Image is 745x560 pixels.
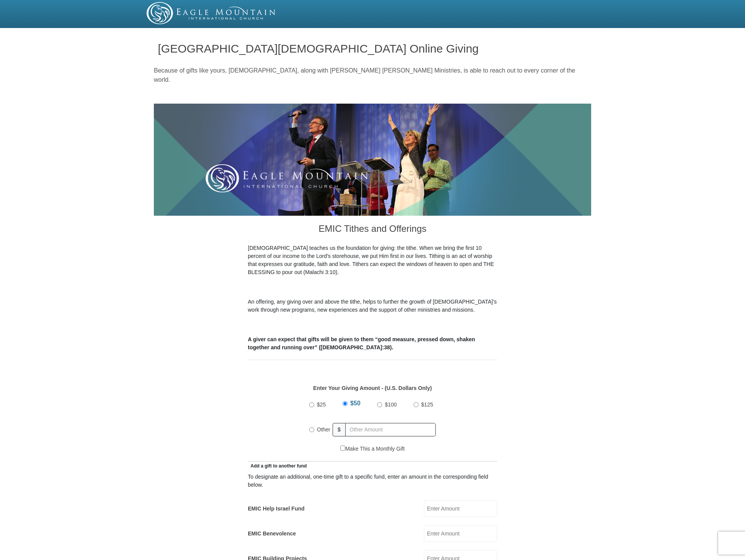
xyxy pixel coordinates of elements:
[317,401,326,408] span: $25
[248,298,497,314] p: An offering, any giving over and above the tithe, helps to further the growth of [DEMOGRAPHIC_DAT...
[340,445,405,453] label: Make This a Monthly Gift
[421,401,433,408] span: $125
[248,505,305,513] label: EMIC Help Israel Fund
[424,525,497,542] input: Enter Amount
[317,426,330,433] span: Other
[248,473,497,489] div: To designate an additional, one-time gift to a specific fund, enter an amount in the correspondin...
[248,530,296,538] label: EMIC Benevolence
[313,385,432,391] strong: Enter Your Giving Amount - (U.S. Dollars Only)
[147,2,276,24] img: EMIC
[154,66,591,84] p: Because of gifts like yours, [DEMOGRAPHIC_DATA], along with [PERSON_NAME] [PERSON_NAME] Ministrie...
[248,216,497,244] h3: EMIC Tithes and Offerings
[350,400,361,406] span: $50
[248,336,475,350] b: A giver can expect that gifts will be given to them “good measure, pressed down, shaken together ...
[333,423,346,436] span: $
[385,401,397,408] span: $100
[248,463,307,469] span: Add a gift to another fund
[424,500,497,517] input: Enter Amount
[158,42,587,55] h1: [GEOGRAPHIC_DATA][DEMOGRAPHIC_DATA] Online Giving
[345,423,436,436] input: Other Amount
[340,446,345,451] input: Make This a Monthly Gift
[248,244,497,276] p: [DEMOGRAPHIC_DATA] teaches us the foundation for giving: the tithe. When we bring the first 10 pe...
